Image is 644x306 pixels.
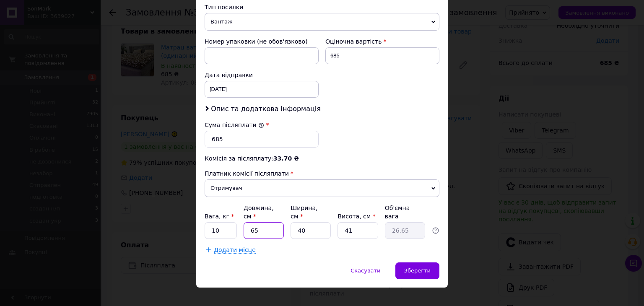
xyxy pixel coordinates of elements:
[404,267,431,274] span: Зберегти
[205,13,439,31] span: Вантаж
[385,204,425,220] div: Об'ємна вага
[351,267,380,274] span: Скасувати
[325,37,439,46] div: Оціночна вартість
[214,246,256,254] span: Додати місце
[205,122,264,128] label: Сума післяплати
[205,154,439,163] div: Комісія за післяплату:
[205,37,319,46] div: Номер упаковки (не обов'язково)
[273,155,299,162] span: 33.70 ₴
[205,170,289,177] span: Платник комісії післяплати
[211,105,321,113] span: Опис та додаткова інформація
[205,213,234,220] label: Вага, кг
[291,205,317,220] label: Ширина, см
[244,205,274,220] label: Довжина, см
[205,4,243,10] span: Тип посилки
[205,71,319,79] div: Дата відправки
[205,179,439,197] span: Отримувач
[338,213,375,220] label: Висота, см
